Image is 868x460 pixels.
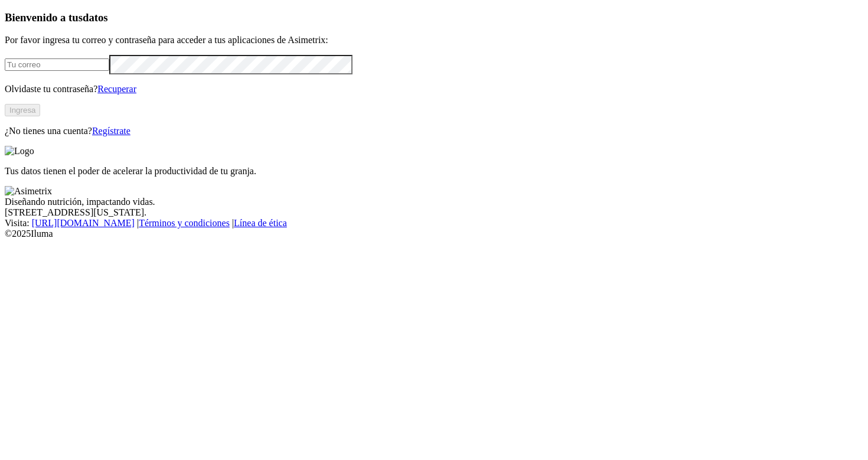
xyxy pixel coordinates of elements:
[5,84,863,94] p: Olvidaste tu contraseña?
[234,218,287,228] a: Línea de ética
[5,146,34,156] img: Logo
[97,84,136,94] a: Recuperar
[32,218,135,228] a: [URL][DOMAIN_NAME]
[5,11,863,24] h3: Bienvenido a tus
[5,218,863,229] div: Visita : | |
[92,126,130,136] a: Regístrate
[5,229,863,239] div: © 2025 Iluma
[5,166,863,177] p: Tus datos tienen el poder de acelerar la productividad de tu granja.
[5,104,40,116] button: Ingresa
[5,207,863,218] div: [STREET_ADDRESS][US_STATE].
[5,197,863,207] div: Diseñando nutrición, impactando vidas.
[5,58,109,71] input: Tu correo
[5,186,52,197] img: Asimetrix
[83,11,108,24] span: datos
[5,35,863,45] p: Por favor ingresa tu correo y contraseña para acceder a tus aplicaciones de Asimetrix:
[139,218,230,228] a: Términos y condiciones
[5,126,863,136] p: ¿No tienes una cuenta?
